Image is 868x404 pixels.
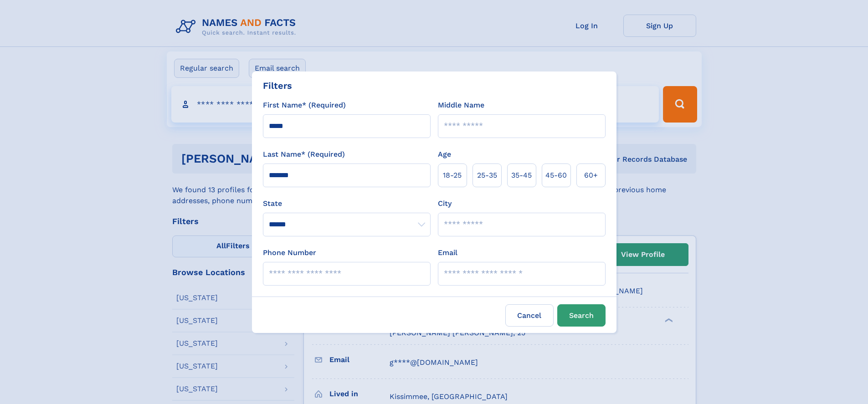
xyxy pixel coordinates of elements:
[477,170,497,181] span: 25‑35
[584,170,598,181] span: 60+
[263,100,346,111] label: First Name* (Required)
[438,247,457,258] label: Email
[438,149,451,160] label: Age
[505,304,554,327] label: Cancel
[263,79,292,92] div: Filters
[438,198,452,209] label: City
[511,170,532,181] span: 35‑45
[263,247,316,258] label: Phone Number
[545,170,567,181] span: 45‑60
[438,100,484,111] label: Middle Name
[263,198,431,209] label: State
[263,149,345,160] label: Last Name* (Required)
[557,304,606,327] button: Search
[443,170,462,181] span: 18‑25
